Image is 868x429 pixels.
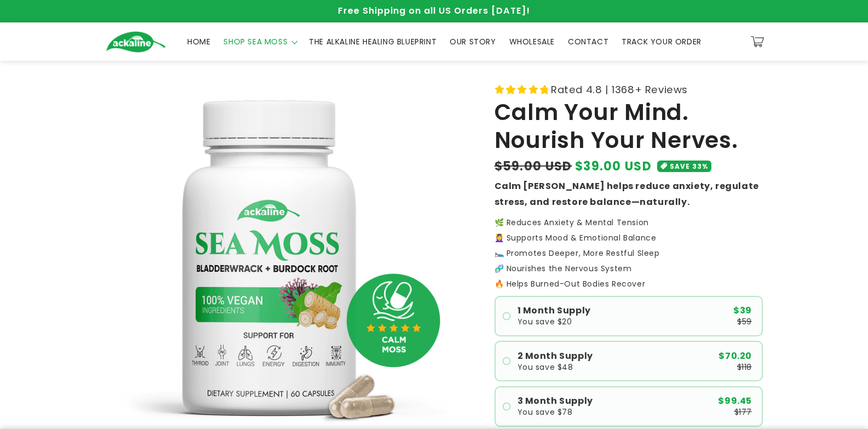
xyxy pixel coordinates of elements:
[518,306,591,315] span: 1 Month Supply
[518,397,593,405] span: 3 Month Supply
[561,30,615,53] a: CONTACT
[622,37,702,47] span: TRACK YOUR ORDER
[670,161,708,172] span: SAVE 33%
[737,363,752,371] span: $118
[495,99,763,154] h1: Calm Your Mind. Nourish Your Nerves.
[575,157,652,175] span: $39.00 USD
[223,37,288,47] span: SHOP SEA MOSS
[503,30,561,53] a: WHOLESALE
[495,280,763,288] p: 🔥 Helps Burned-Out Bodies Recover
[495,219,763,272] p: 🌿 Reduces Anxiety & Mental Tension 💆‍♀️ Supports Mood & Emotional Balance 🛌 Promotes Deeper, More...
[495,157,572,175] s: $59.00 USD
[718,397,752,405] span: $99.45
[187,37,210,47] span: HOME
[309,37,436,47] span: THE ALKALINE HEALING BLUEPRINT
[509,37,555,47] span: WHOLESALE
[338,4,530,17] span: Free Shipping on all US Orders [DATE]!
[518,408,573,416] span: You save $78
[734,408,752,416] span: $177
[443,30,502,53] a: OUR STORY
[217,30,302,53] summary: SHOP SEA MOSS
[518,363,573,371] span: You save $48
[733,306,752,315] span: $39
[568,37,608,47] span: CONTACT
[737,318,752,325] span: $59
[551,81,688,99] span: Rated 4.8 | 1368+ Reviews
[302,30,443,53] a: THE ALKALINE HEALING BLUEPRINT
[106,31,166,53] img: Ackaline
[181,30,217,53] a: HOME
[615,30,708,53] a: TRACK YOUR ORDER
[450,37,496,47] span: OUR STORY
[718,352,752,361] span: $70.20
[518,318,572,325] span: You save $20
[518,352,593,361] span: 2 Month Supply
[495,180,759,208] strong: Calm [PERSON_NAME] helps reduce anxiety, regulate stress, and restore balance—naturally.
